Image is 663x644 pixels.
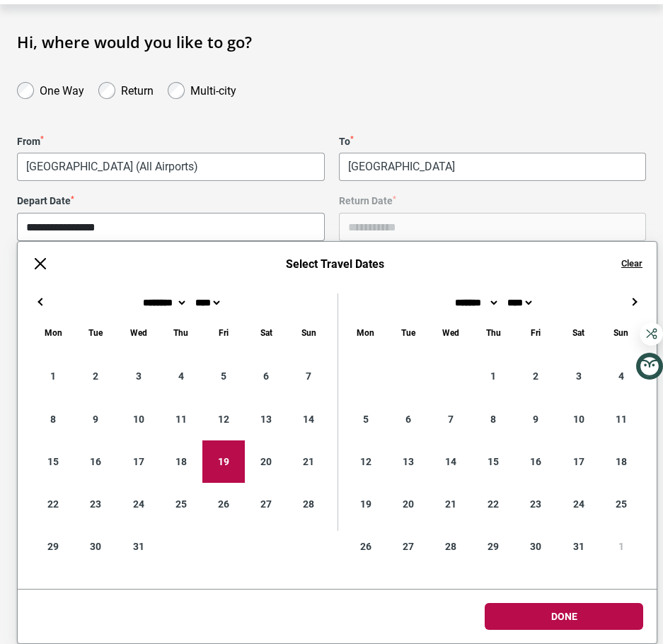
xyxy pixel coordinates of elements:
div: 19 [202,440,245,483]
div: 8 [32,397,74,440]
label: To [339,136,647,148]
div: Monday [32,324,74,341]
span: Ho Chi Minh City, Vietnam [339,153,647,181]
div: Sunday [600,324,642,341]
div: 28 [429,525,472,568]
div: 2 [514,355,557,397]
div: 11 [600,397,642,440]
h6: Select Travel Dates [63,257,607,271]
div: 10 [558,397,600,440]
div: 15 [32,440,74,483]
button: → [625,293,642,310]
div: 21 [287,440,330,483]
label: Multi-city [190,81,236,98]
div: 14 [429,440,472,483]
label: Depart Date [17,195,325,207]
div: 18 [160,440,202,483]
div: 1 [472,355,514,397]
div: 7 [287,355,330,397]
div: 25 [160,483,202,525]
div: 3 [117,355,159,397]
div: Sunday [287,324,330,341]
div: Friday [202,324,245,341]
div: 31 [117,525,159,568]
div: 20 [387,483,429,525]
div: 13 [387,440,429,483]
div: 15 [472,440,514,483]
div: 9 [74,397,117,440]
div: 30 [74,525,117,568]
div: 17 [558,440,600,483]
div: 23 [514,483,557,525]
div: 30 [514,525,557,568]
div: Tuesday [74,324,117,341]
div: 23 [74,483,117,525]
label: From [17,136,325,148]
div: 31 [558,525,600,568]
h1: Hi, where would you like to go? [17,33,646,51]
div: 25 [600,483,642,525]
div: 3 [558,355,600,397]
div: 21 [429,483,472,525]
div: 11 [160,397,202,440]
div: 28 [287,483,330,525]
div: 29 [472,525,514,568]
div: 2 [74,355,117,397]
div: Thursday [472,324,514,341]
div: 26 [345,525,387,568]
div: 10 [117,397,159,440]
div: 16 [514,440,557,483]
label: Return [121,81,154,98]
div: 1 [600,525,642,568]
div: Wednesday [429,324,472,341]
button: ← [32,293,49,310]
div: 27 [387,525,429,568]
div: 19 [345,483,387,525]
div: 1 [32,355,74,397]
button: Clear [621,257,642,270]
div: 14 [287,397,330,440]
div: 17 [117,440,159,483]
div: 5 [202,355,245,397]
div: Tuesday [387,324,429,341]
div: 24 [558,483,600,525]
div: 9 [514,397,557,440]
div: 8 [472,397,514,440]
div: 18 [600,440,642,483]
div: 12 [202,397,245,440]
div: Friday [514,324,557,341]
div: 4 [160,355,202,397]
div: Thursday [160,324,202,341]
div: 6 [387,397,429,440]
div: 6 [245,355,287,397]
div: 26 [202,483,245,525]
div: 5 [345,397,387,440]
div: 24 [117,483,159,525]
span: Melbourne, Australia [18,153,324,180]
div: Monday [345,324,387,341]
div: 12 [345,440,387,483]
div: 4 [600,355,642,397]
div: 22 [32,483,74,525]
div: 7 [429,397,472,440]
div: Saturday [558,324,600,341]
button: Done [485,603,643,630]
span: Ho Chi Minh City, Vietnam [340,153,646,180]
div: 16 [74,440,117,483]
label: One Way [40,81,84,98]
div: Saturday [245,324,287,341]
div: 22 [472,483,514,525]
div: 13 [245,397,287,440]
div: 27 [245,483,287,525]
div: 20 [245,440,287,483]
div: Wednesday [117,324,159,341]
div: 29 [32,525,74,568]
span: Melbourne, Australia [17,153,325,181]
